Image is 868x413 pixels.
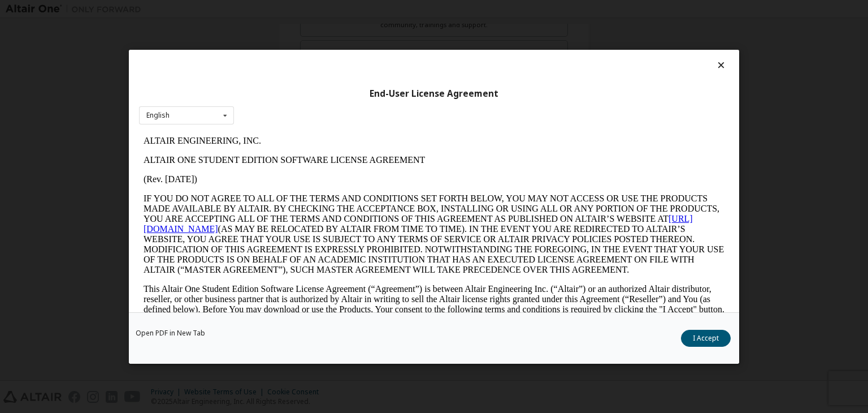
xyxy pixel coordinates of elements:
[5,153,585,193] p: This Altair One Student Edition Software License Agreement (“Agreement”) is between Altair Engine...
[681,330,731,347] button: I Accept
[5,62,585,144] p: IF YOU DO NOT AGREE TO ALL OF THE TERMS AND CONDITIONS SET FORTH BELOW, YOU MAY NOT ACCESS OR USE...
[5,83,554,102] a: [URL][DOMAIN_NAME]
[5,5,585,15] p: ALTAIR ENGINEERING, INC.
[136,330,205,337] a: Open PDF in New Tab
[5,43,585,53] p: (Rev. [DATE])
[139,88,729,99] div: End-User License Agreement
[146,112,170,119] div: English
[5,24,585,34] p: ALTAIR ONE STUDENT EDITION SOFTWARE LICENSE AGREEMENT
